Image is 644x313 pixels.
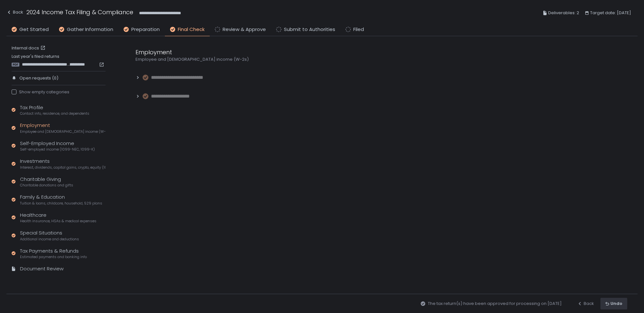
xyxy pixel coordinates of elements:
[20,193,102,206] div: Family & Education
[20,237,79,242] span: Additional income and deductions
[19,26,49,33] span: Get Started
[6,8,23,16] div: Back
[136,57,445,62] div: Employee and [DEMOGRAPHIC_DATA] income (W-2s)
[20,247,87,260] div: Tax Payments & Refunds
[590,9,631,17] span: Target date: [DATE]
[284,26,335,33] span: Submit to Authorities
[353,26,364,33] span: Filed
[20,129,106,134] span: Employee and [DEMOGRAPHIC_DATA] income (W-2s)
[20,176,73,188] div: Charitable Giving
[20,265,64,273] div: Document Review
[548,9,579,17] span: Deliverables: 2
[20,140,95,152] div: Self-Employed Income
[26,8,133,16] h1: 2024 Income Tax Filing & Compliance
[136,48,445,57] div: Employment
[20,255,87,259] span: Estimated payments and banking info
[577,301,594,307] div: Back
[19,75,58,81] span: Open requests (0)
[605,301,622,307] div: Undo
[20,229,79,242] div: Special Situations
[20,111,89,116] span: Contact info, residence, and dependents
[178,26,205,33] span: Final Check
[12,45,47,51] a: Internal docs
[6,8,23,18] button: Back
[12,54,106,67] div: Last year's filed returns
[223,26,266,33] span: Review & Approve
[20,122,106,134] div: Employment
[20,165,106,170] span: Interest, dividends, capital gains, crypto, equity (1099s, K-1s)
[20,104,89,116] div: Tax Profile
[20,147,95,152] span: Self-employed income (1099-NEC, 1099-K)
[577,298,594,309] button: Back
[20,212,96,224] div: Healthcare
[600,298,627,309] button: Undo
[67,26,113,33] span: Gather Information
[131,26,160,33] span: Preparation
[20,183,73,188] span: Charitable donations and gifts
[428,301,562,307] span: The tax return(s) have been approved for processing on [DATE]
[20,219,96,224] span: Health insurance, HSAs & medical expenses
[20,201,102,206] span: Tuition & loans, childcare, household, 529 plans
[20,158,106,170] div: Investments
